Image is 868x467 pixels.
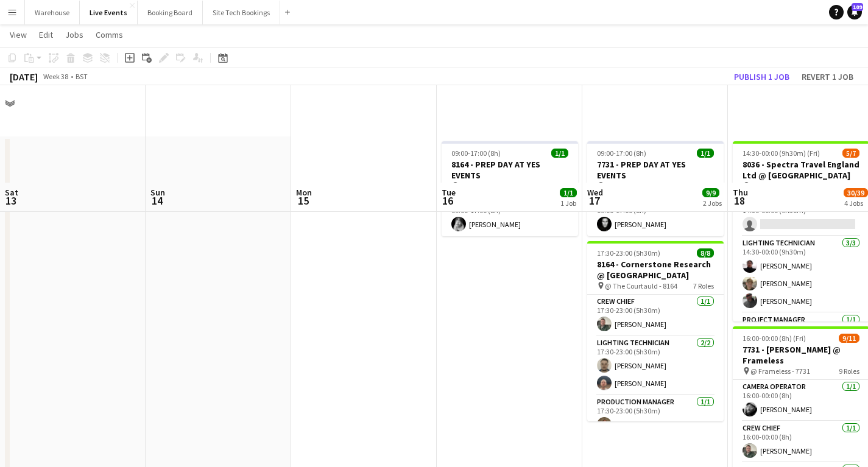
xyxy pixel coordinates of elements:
[150,187,165,198] span: Sun
[702,188,719,197] span: 9/9
[839,367,859,376] span: 9 Roles
[587,195,724,236] app-card-role: Sound Operator1/109:00-17:00 (8h)[PERSON_NAME]
[842,149,859,158] span: 5/7
[743,334,806,343] span: 16:00-00:00 (8h) (Fri)
[729,69,794,85] button: Publish 1 job
[587,141,724,236] app-job-card: 09:00-17:00 (8h)1/17731 - PREP DAY AT YES EVENTS 7731 - PREP DAY AT YES EVENTS1 RoleSound Operato...
[587,336,724,395] app-card-role: Lighting Technician2/217:30-23:00 (5h30m)[PERSON_NAME][PERSON_NAME]
[733,187,748,198] span: Thu
[697,149,714,158] span: 1/1
[585,194,603,208] span: 17
[60,27,88,43] a: Jobs
[442,141,578,236] app-job-card: 09:00-17:00 (8h)1/18164 - PREP DAY AT YES EVENTS 8164 - PREP DAY AT YES EVENTS1 RoleSound Operato...
[852,3,863,11] span: 109
[587,159,724,181] h3: 7731 - PREP DAY AT YES EVENTS
[560,188,577,197] span: 1/1
[442,159,578,181] h3: 8164 - PREP DAY AT YES EVENTS
[25,1,80,24] button: Warehouse
[587,259,724,281] h3: 8164 - Cornerstone Research @ [GEOGRAPHIC_DATA]
[294,194,312,208] span: 15
[597,149,646,158] span: 09:00-17:00 (8h)
[551,181,568,191] span: 1 Role
[10,29,27,40] span: View
[844,198,867,208] div: 4 Jobs
[149,194,165,208] span: 14
[839,181,859,191] span: 5 Roles
[847,5,862,19] a: 109
[440,194,456,208] span: 16
[597,248,660,258] span: 17:30-23:00 (5h30m)
[839,334,859,343] span: 9/11
[96,29,123,40] span: Comms
[551,149,568,158] span: 1/1
[743,149,820,158] span: 14:30-00:00 (9h30m) (Fri)
[296,187,312,198] span: Mon
[451,149,501,158] span: 09:00-17:00 (8h)
[3,194,18,208] span: 13
[80,1,138,24] button: Live Events
[587,395,724,437] app-card-role: Production Manager1/117:30-23:00 (5h30m)[PERSON_NAME]
[442,195,578,236] app-card-role: Sound Operator1/109:00-17:00 (8h)[PERSON_NAME]
[750,181,839,191] span: @ [GEOGRAPHIC_DATA] - 8036
[138,1,203,24] button: Booking Board
[587,187,603,198] span: Wed
[697,248,714,258] span: 8/8
[91,27,128,43] a: Comms
[39,29,53,40] span: Edit
[203,1,280,24] button: Site Tech Bookings
[459,181,551,191] span: 8164 - PREP DAY AT YES EVENTS
[76,72,88,81] div: BST
[797,69,858,85] button: Revert 1 job
[10,71,38,83] div: [DATE]
[560,198,576,208] div: 1 Job
[731,194,748,208] span: 18
[693,281,714,290] span: 7 Roles
[587,295,724,336] app-card-role: Crew Chief1/117:30-23:00 (5h30m)[PERSON_NAME]
[65,29,83,40] span: Jobs
[5,187,18,198] span: Sat
[40,72,71,81] span: Week 38
[605,281,677,290] span: @ The Courtauld - 8164
[696,181,714,191] span: 1 Role
[5,27,32,43] a: View
[844,188,868,197] span: 30/39
[34,27,58,43] a: Edit
[605,181,696,191] span: 7731 - PREP DAY AT YES EVENTS
[442,187,456,198] span: Tue
[703,198,722,208] div: 2 Jobs
[587,241,724,421] app-job-card: 17:30-23:00 (5h30m)8/88164 - Cornerstone Research @ [GEOGRAPHIC_DATA] @ The Courtauld - 81647 Rol...
[750,367,810,376] span: @ Frameless - 7731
